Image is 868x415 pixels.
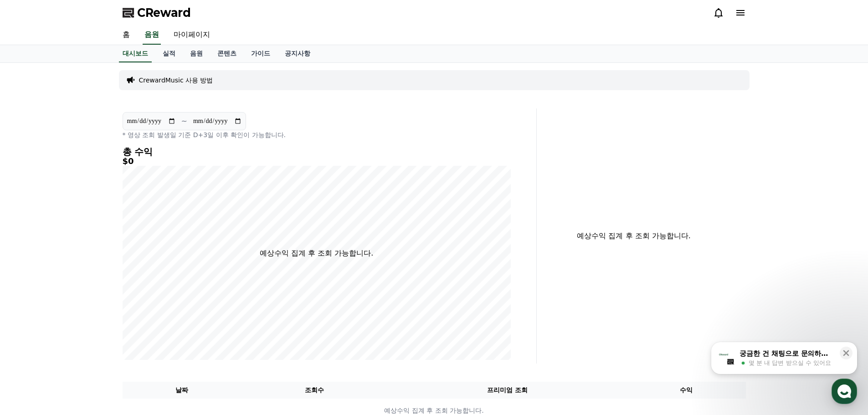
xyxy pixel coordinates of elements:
[139,76,213,85] a: CrewardMusic 사용 방법
[3,289,60,312] a: 홈
[244,45,277,62] a: 가이드
[123,157,511,166] h5: $0
[544,231,724,241] p: 예상수익 집계 후 조회 가능합니다.
[260,248,373,259] p: 예상수익 집계 후 조회 가능합니다.
[141,302,152,310] span: 설정
[83,303,94,310] span: 대화
[181,116,187,127] p: ~
[29,302,34,310] span: 홈
[123,130,511,139] p: * 영상 조회 발생일 기준 D+3일 이후 확인이 가능합니다.
[60,289,118,312] a: 대화
[277,45,318,62] a: 공지사항
[118,289,175,312] a: 설정
[210,45,244,62] a: 콘텐츠
[183,45,210,62] a: 음원
[627,382,746,399] th: 수익
[137,5,191,20] span: CReward
[388,382,627,399] th: 프리미엄 조회
[155,45,183,62] a: 실적
[123,5,191,20] a: CReward
[143,26,161,45] a: 음원
[166,26,217,45] a: 마이페이지
[119,45,152,62] a: 대시보드
[123,382,241,399] th: 날짜
[241,382,387,399] th: 조회수
[123,147,511,157] h4: 총 수익
[115,26,137,45] a: 홈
